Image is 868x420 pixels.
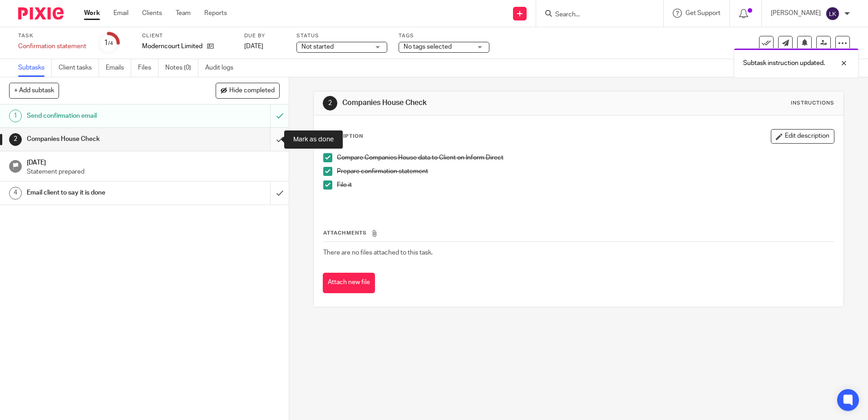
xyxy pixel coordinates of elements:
label: Status [296,32,387,40]
a: Audit logs [205,59,240,77]
div: Instructions [791,100,834,107]
img: svg%3E [825,6,840,21]
h1: [DATE] [27,156,280,167]
div: 2 [9,133,22,146]
h1: Companies House Check [27,132,183,146]
p: File it [337,180,833,190]
span: Attachments [323,230,367,235]
span: Not started [301,44,334,50]
a: Subtasks [18,59,52,77]
div: 2 [323,96,337,110]
span: [DATE] [244,43,263,50]
div: 4 [9,187,22,200]
button: Hide completed [216,83,280,98]
h1: Companies House Check [342,98,598,108]
p: Statement prepared [27,167,280,176]
h1: Email client to say it is done [27,186,183,200]
span: Hide completed [229,87,275,95]
a: Notes (0) [165,59,198,77]
p: Compare Companies House data to Client on Inform Direct [337,153,833,162]
a: Client tasks [59,59,99,77]
label: Tags [399,32,489,40]
p: Subtask instruction updated. [743,59,825,68]
label: Due by [244,32,285,40]
small: /4 [108,41,113,46]
button: + Add subtask [9,83,59,98]
a: Team [176,9,191,18]
a: Clients [142,9,162,18]
button: Attach new file [323,273,375,293]
label: Client [142,32,233,40]
a: Work [84,9,100,18]
a: Emails [106,59,131,77]
a: Reports [204,9,227,18]
p: Moderncourt Limited [142,42,202,51]
h1: Send confirmation email [27,109,183,123]
div: Confirmation statement [18,42,86,51]
span: No tags selected [404,44,452,50]
p: Description [323,133,363,140]
div: 1 [104,38,113,48]
img: Pixie [18,7,64,20]
a: Files [138,59,158,77]
div: 1 [9,110,22,122]
p: Prepare confirmation statement [337,167,833,176]
label: Task [18,32,86,40]
a: Email [113,9,128,18]
button: Edit description [771,129,834,144]
span: There are no files attached to this task. [323,250,433,256]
